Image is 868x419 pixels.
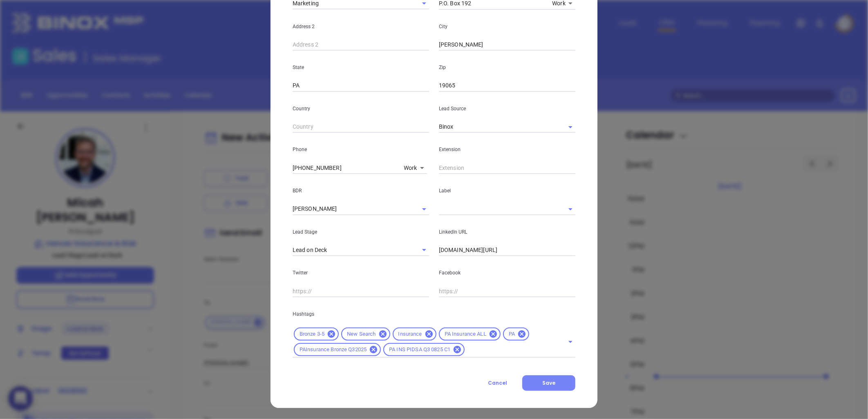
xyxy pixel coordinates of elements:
input: https:// [439,285,575,297]
input: Phone [293,162,400,174]
p: BDR [293,186,429,195]
div: Bronze 3-5 [294,328,339,341]
div: Work [404,162,427,174]
span: PA Insurance ALL [440,331,491,338]
div: Insurance [393,328,436,341]
div: PA INS PIDSA Q3 0825 C1 [383,343,465,356]
span: PA INS PIDSA Q3 0825 C1 [384,346,455,353]
span: PAInsurance Bronze Q32025 [295,346,371,353]
button: Open [418,244,430,256]
p: LinkedIn URL [439,227,575,236]
div: PA Insurance ALL [439,328,501,341]
p: Twitter [293,268,429,277]
button: Open [565,203,576,215]
span: PA [504,331,520,338]
div: New Search [341,328,390,341]
button: Open [565,336,576,348]
button: Open [418,203,430,215]
p: Address 2 [293,22,429,31]
p: Hashtags [293,310,575,319]
input: Address 2 [293,39,429,51]
p: Label [439,186,575,195]
p: Zip [439,63,575,72]
p: Country [293,104,429,113]
p: Lead Stage [293,227,429,236]
input: City [439,39,575,51]
button: Cancel [473,375,522,391]
div: PA [503,328,529,341]
input: https:// [439,244,575,256]
span: New Search [342,331,380,338]
input: State [293,80,429,92]
span: Save [542,379,555,386]
p: State [293,63,429,72]
span: Bronze 3-5 [295,331,329,338]
p: Phone [293,145,429,154]
p: Lead Source [439,104,575,113]
span: Insurance [394,331,427,338]
input: Zip [439,80,575,92]
span: Cancel [488,379,507,386]
div: PAInsurance Bronze Q32025 [294,343,381,356]
input: https:// [293,285,429,297]
p: City [439,22,575,31]
button: Save [522,375,575,391]
input: Extension [439,162,575,174]
button: Open [565,121,576,133]
p: Extension [439,145,575,154]
input: Country [293,121,429,133]
p: Facebook [439,268,575,277]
